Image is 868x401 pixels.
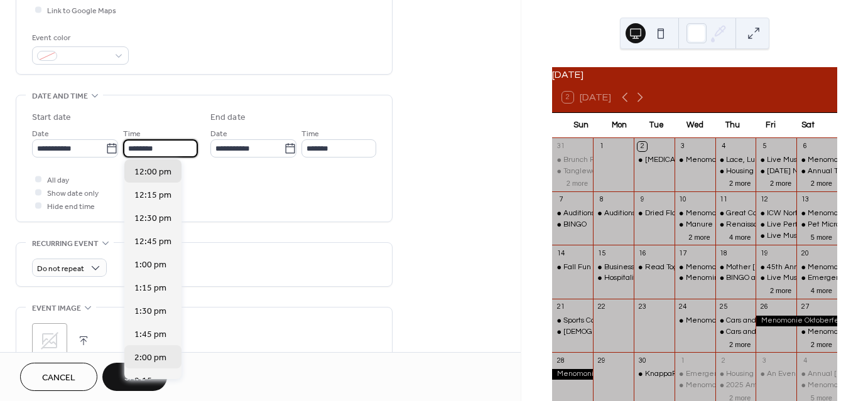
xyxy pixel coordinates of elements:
[686,220,739,230] div: Manure [DATE]
[715,273,756,284] div: BINGO at the Moose Lodge
[552,327,593,338] div: St. Joseph's Church 3v3 Basketball Games
[134,282,166,295] span: 1:15 pm
[678,195,688,205] div: 10
[724,338,756,349] button: 2 more
[42,372,75,385] span: Cancel
[562,113,600,138] div: Sun
[686,262,816,273] div: Menomonie [PERSON_NAME] Market
[134,351,166,365] span: 2:00 pm
[806,231,837,242] button: 5 more
[32,90,88,103] span: Date and time
[634,155,675,166] div: Dementia P.A.C.T. Training
[210,111,246,124] div: End date
[719,302,729,312] div: 25
[726,369,774,380] div: Housing Clinic
[134,189,171,202] span: 12:15 pm
[134,328,166,341] span: 1:45 pm
[134,166,171,179] span: 12:00 pm
[634,208,675,219] div: Dried Floral Hanging Workshop
[593,262,634,273] div: Business After Hours
[645,208,751,219] div: Dried Floral Hanging Workshop
[32,31,126,45] div: Event color
[719,249,729,258] div: 18
[563,220,587,230] div: BINGO
[597,195,606,205] div: 8
[686,316,816,326] div: Menomonie [PERSON_NAME] Market
[556,195,565,205] div: 7
[765,177,796,188] button: 2 more
[600,113,637,138] div: Mon
[759,249,769,258] div: 19
[806,284,837,295] button: 4 more
[756,208,796,219] div: ICW North Presents: September to Dismember
[563,262,638,273] div: Fall Fun Vendor Show
[637,356,647,365] div: 30
[715,316,756,326] div: Cars and Caffeine
[719,356,729,365] div: 2
[796,155,837,166] div: Menomonie Farmer's Market
[756,369,796,380] div: An Evening With William Kent Krueger
[32,111,71,124] div: Start date
[597,356,606,365] div: 29
[552,208,593,219] div: Auditions for White Christmas
[765,284,796,295] button: 2 more
[556,142,565,151] div: 31
[134,212,171,225] span: 12:30 pm
[637,195,647,205] div: 9
[675,369,715,380] div: Emergency Preparedness Class For Seniors
[756,166,796,177] div: Friday Night Lights Fun Show
[47,200,95,213] span: Hide end time
[756,155,796,166] div: Live Music: Crystal + Milz Acoustic Duo
[713,113,751,138] div: Thu
[675,208,715,219] div: Menomonie Farmer's Market
[715,369,756,380] div: Housing Clinic
[593,208,634,219] div: Auditions for White Christmas
[675,155,715,166] div: Menomonie Farmer's Market
[756,273,796,284] div: Live Music: Hap and Hawk
[806,338,837,349] button: 2 more
[593,273,634,284] div: Hospitality Nights with Chef Stacy
[715,220,756,230] div: Renaissance in the Park: Ellsworth
[124,372,145,385] span: Save
[20,363,97,391] a: Cancel
[678,142,688,151] div: 3
[806,177,837,188] button: 2 more
[715,155,756,166] div: Lace, Lumber, and Legacy: A Menomonie Mansions and Afternoon Tea Tour
[759,195,769,205] div: 12
[675,380,715,391] div: Menomonie Farmer's Market
[552,262,593,273] div: Fall Fun Vendor Show
[563,327,725,338] div: [DEMOGRAPHIC_DATA] 3v3 Basketball Games
[563,155,624,166] div: Brunch Feat. TBD
[134,259,166,272] span: 1:00 pm
[597,249,606,258] div: 15
[563,166,664,177] div: Tanglewood Dart Tournament
[556,356,565,365] div: 28
[597,142,606,151] div: 1
[134,235,171,249] span: 12:45 pm
[678,356,688,365] div: 1
[675,273,715,284] div: Menomin Wailers: Sea Shanty Sing-along
[32,323,67,358] div: ;
[719,142,729,151] div: 4
[645,369,718,380] div: KnappaPatch Market
[756,316,837,326] div: Menomonie Oktoberfest
[637,142,647,151] div: 2
[715,327,756,338] div: Cars and Caffeine
[634,262,675,273] div: Read Together, Rise Together Book Club
[726,327,789,338] div: Cars and Caffeine
[556,249,565,258] div: 14
[756,262,796,273] div: 45th Annual Punky Manor Challenge of Champions
[686,155,816,166] div: Menomonie [PERSON_NAME] Market
[789,113,827,138] div: Sat
[552,166,593,177] div: Tanglewood Dart Tournament
[32,302,81,315] span: Event image
[604,273,761,284] div: Hospitality Nights with Chef [PERSON_NAME]
[678,302,688,312] div: 24
[556,302,565,312] div: 21
[726,166,774,177] div: Housing Clinic
[47,187,99,200] span: Show date only
[676,113,713,138] div: Wed
[796,208,837,219] div: Menomonie Farmer's Market
[715,380,756,391] div: 2025 Amazing Race
[800,142,810,151] div: 6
